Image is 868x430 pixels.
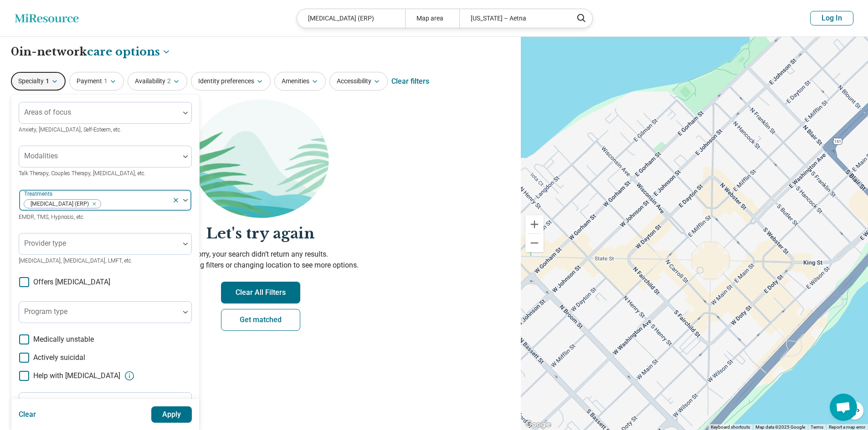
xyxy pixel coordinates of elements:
p: Sorry, your search didn’t return any results. Try removing filters or changing location to see mo... [11,249,510,271]
label: Provider type [24,239,66,248]
span: Help with [MEDICAL_DATA] [33,370,120,381]
span: Map data ©2025 Google [755,425,805,430]
label: Special groups [24,398,72,407]
button: Zoom out [525,234,544,252]
label: Modalities [24,152,58,160]
button: Specialty1 [11,72,66,91]
span: Actively suicidal [33,352,85,363]
div: [US_STATE] – Aetna [459,9,567,28]
a: Get matched [221,309,300,331]
span: Anxiety, [MEDICAL_DATA], Self-Esteem, etc. [19,126,122,133]
a: Report a map error [829,425,865,430]
span: Offers [MEDICAL_DATA] [33,277,110,288]
button: Identity preferences [191,72,271,91]
span: Medically unstable [33,334,94,345]
button: Log In [810,11,853,25]
button: Apply [151,406,192,423]
span: [MEDICAL_DATA], [MEDICAL_DATA], LMFT, etc. [19,258,133,264]
h1: 0 in-network [11,44,171,60]
button: Amenities [274,72,326,91]
button: Accessibility [329,72,388,91]
div: Open chat [830,394,857,421]
button: Zoom in [525,215,544,233]
span: 2 [167,76,171,86]
span: EMDR, TMS, Hypnosis, etc. [19,214,85,220]
div: [MEDICAL_DATA] (ERP) [297,9,405,28]
span: 1 [46,76,49,86]
label: Treatments [24,191,54,197]
button: Care options [87,44,171,60]
span: Talk Therapy, Couples Therapy, [MEDICAL_DATA], etc. [19,170,146,177]
span: 1 [104,76,108,86]
button: Availability2 [128,72,187,91]
label: Program type [24,307,67,316]
label: Areas of focus [24,108,71,116]
span: care options [87,44,160,60]
button: Clear [19,406,36,423]
div: Clear filters [391,71,429,92]
span: [MEDICAL_DATA] (ERP) [24,200,92,208]
button: Clear All Filters [221,282,300,304]
button: Payment1 [69,72,124,91]
div: Map area [405,9,459,28]
h2: Let's try again [11,223,510,244]
a: Terms (opens in new tab) [811,425,823,430]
